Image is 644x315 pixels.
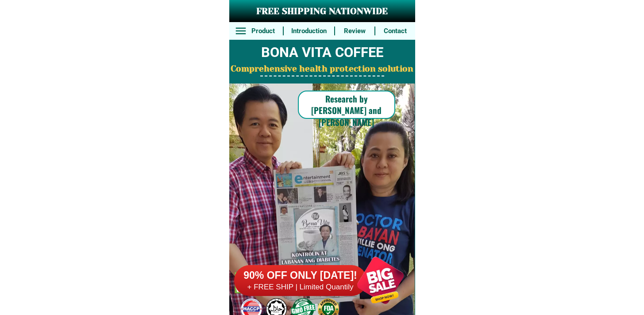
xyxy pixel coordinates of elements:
h6: Product [248,26,278,36]
h6: Review [340,26,370,36]
h6: Introduction [288,26,329,36]
h6: Research by [PERSON_NAME] and [PERSON_NAME] [298,93,395,128]
h3: FREE SHIPPING NATIONWIDE [229,5,415,18]
h6: Contact [380,26,410,36]
h6: 90% OFF ONLY [DATE]! [234,269,367,282]
h6: + FREE SHIP | Limited Quantily [234,282,367,292]
h2: BONA VITA COFFEE [229,42,415,63]
h2: Comprehensive health protection solution [229,63,415,76]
